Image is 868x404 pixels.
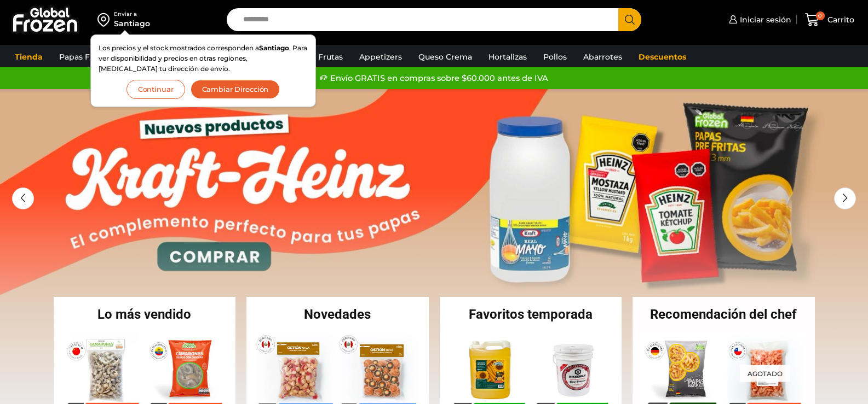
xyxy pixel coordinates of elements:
a: Abarrotes [578,46,628,67]
button: Search button [618,8,641,31]
a: Pollos [538,46,572,67]
a: Papas Fritas [54,46,112,67]
p: Agotado [740,365,790,382]
a: Hortalizas [483,46,532,67]
a: Descuentos [633,46,692,67]
button: Continuar [127,80,185,99]
a: Queso Crema [413,46,478,67]
a: Iniciar sesión [726,9,791,31]
img: address-field-icon.svg [97,10,114,29]
h2: Recomendación del chef [633,308,815,321]
a: Appetizers [354,46,407,67]
span: Carrito [825,14,854,25]
span: 0 [816,11,825,20]
button: Cambiar Dirección [191,80,280,99]
h2: Novedades [246,308,429,321]
div: Next slide [834,188,856,209]
strong: Santiago [259,44,289,52]
p: Los precios y el stock mostrados corresponden a . Para ver disponibilidad y precios en otras regi... [99,43,308,74]
h2: Lo más vendido [54,308,236,321]
div: Enviar a [114,10,150,18]
a: Tienda [9,46,48,67]
a: 0 Carrito [802,7,857,33]
div: Santiago [114,18,150,29]
div: Previous slide [12,188,34,209]
h2: Favoritos temporada [440,308,622,321]
span: Iniciar sesión [737,14,791,25]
